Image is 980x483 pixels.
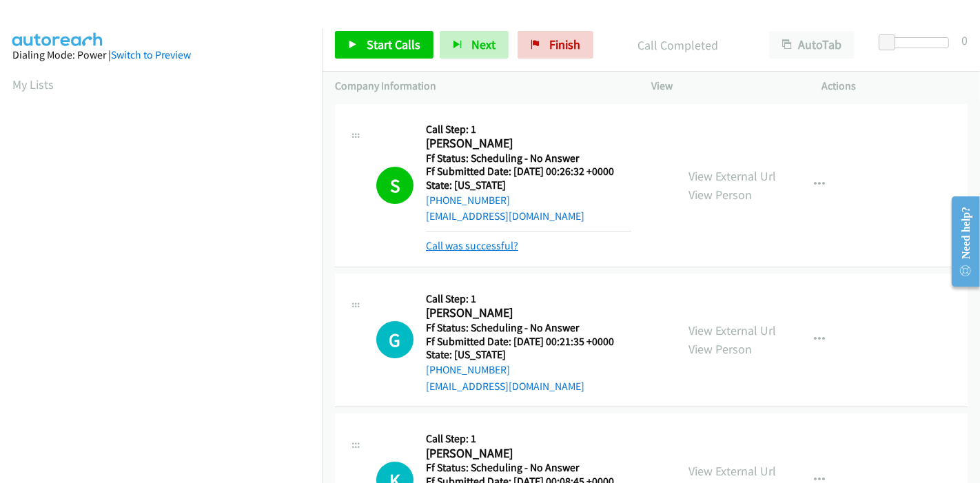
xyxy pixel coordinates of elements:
a: My Lists [12,76,54,92]
h5: Call Step: 1 [426,292,631,306]
h5: Call Step: 1 [426,123,631,136]
a: Finish [518,31,593,59]
a: View Person [688,187,752,203]
div: 0 [961,31,968,50]
h5: Ff Submitted Date: [DATE] 00:21:35 +0000 [426,335,631,349]
a: View External Url [688,322,776,338]
h1: S [376,167,414,204]
h2: [PERSON_NAME] [426,136,631,152]
a: View Person [688,341,752,357]
h1: G [376,321,414,358]
span: Next [471,37,496,52]
h5: Ff Submitted Date: [DATE] 00:26:32 +0000 [426,165,631,178]
p: View [651,78,797,94]
p: Call Completed [612,36,744,54]
h2: [PERSON_NAME] [426,446,631,462]
a: [PHONE_NUMBER] [426,363,510,376]
div: Dialing Mode: Power | [12,47,310,63]
a: Start Calls [335,31,433,59]
a: View External Url [688,168,776,184]
a: Call was successful? [426,239,518,252]
span: Finish [549,37,580,52]
a: [PHONE_NUMBER] [426,194,510,207]
button: AutoTab [769,31,855,59]
h5: Ff Status: Scheduling - No Answer [426,321,631,335]
h5: Ff Status: Scheduling - No Answer [426,152,631,165]
span: Start Calls [367,37,420,52]
a: View External Url [688,463,776,479]
h2: [PERSON_NAME] [426,305,631,321]
a: Switch to Preview [111,48,191,61]
p: Actions [822,78,968,94]
div: Delay between calls (in seconds) [886,37,949,48]
div: The call is yet to be attempted [376,321,414,358]
iframe: Resource Center [941,187,980,296]
a: [EMAIL_ADDRESS][DOMAIN_NAME] [426,209,584,223]
a: [EMAIL_ADDRESS][DOMAIN_NAME] [426,380,584,393]
h5: Ff Status: Scheduling - No Answer [426,461,631,475]
button: Next [440,31,509,59]
p: Company Information [335,78,626,94]
h5: Call Step: 1 [426,432,631,446]
h5: State: [US_STATE] [426,178,631,192]
h5: State: [US_STATE] [426,348,631,362]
